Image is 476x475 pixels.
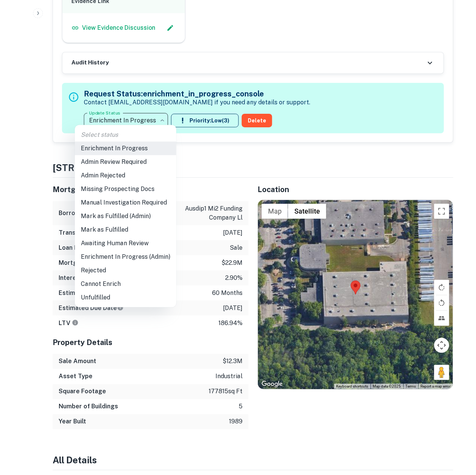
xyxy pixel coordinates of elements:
[75,223,176,237] li: Mark as Fulfilled
[75,142,176,155] li: Enrichment In Progress
[75,182,176,196] li: Missing Prospecting Docs
[75,209,176,223] li: Mark as Fulfilled (Admin)
[75,237,176,250] li: Awaiting Human Review
[75,250,176,264] li: Enrichment In Progress (Admin)
[75,169,176,182] li: Admin Rejected
[75,155,176,169] li: Admin Review Required
[75,196,176,209] li: Manual Investigation Required
[75,277,176,291] li: Cannot Enrich
[438,415,476,451] iframe: Chat Widget
[75,264,176,277] li: Rejected
[75,291,176,304] li: Unfulfilled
